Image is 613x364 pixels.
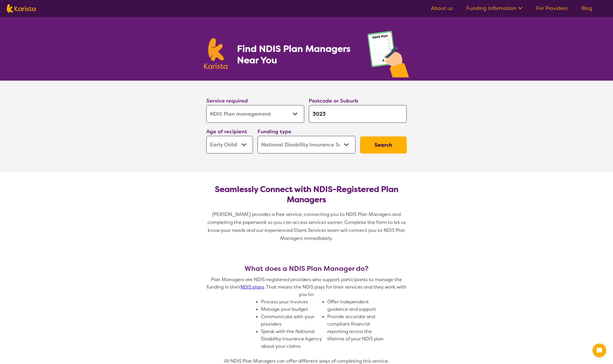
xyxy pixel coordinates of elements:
h3: What does a NDIS Plan Manager do? [204,265,409,273]
img: plan-management [367,31,409,81]
a: Funding Information [466,5,523,12]
img: Karista logo [204,38,227,69]
li: Offer independent guidance and support [327,298,389,313]
li: Provide accurate and compliant financial reporting across the lifetime of your NDIS plan [327,313,389,343]
li: Process your invoices [261,298,323,306]
a: NDIS plans [240,284,264,290]
p: Plan Managers are NDIS-registered providers who support participants to manage the funding in the... [204,276,409,298]
button: Search [360,136,407,154]
label: Service required [206,97,248,104]
label: Funding type [258,128,291,135]
a: About us [431,5,453,12]
h1: Find NDIS Plan Managers Near You [237,43,356,66]
input: Type [309,105,407,123]
h2: Seamlessly Connect with NDIS-Registered Plan Managers [211,184,402,205]
a: For Providers [536,5,568,12]
label: Postcode or Suburb [309,97,358,104]
img: Karista logo [7,4,36,13]
li: Manage your budget [261,306,323,313]
li: Speak with the National Disability Insurance Agency about your claims [261,328,323,350]
span: [PERSON_NAME] provides a free service, connecting you to NDIS Plan Managers and completing the pa... [207,211,407,241]
li: Communicate with your providers [261,313,323,328]
label: Age of recipient [206,128,247,135]
a: Blog [581,5,593,12]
